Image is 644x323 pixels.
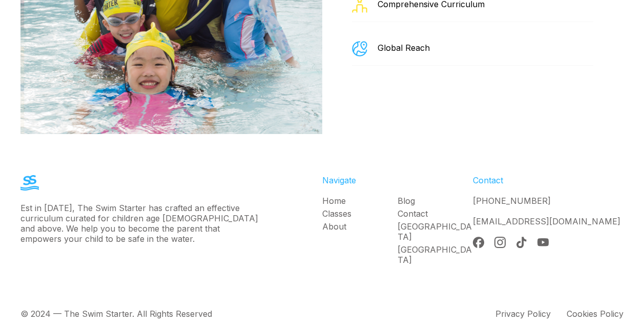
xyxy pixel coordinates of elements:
div: Contact [473,175,624,185]
div: © 2024 — The Swim Starter. All Rights Reserved [20,309,212,319]
div: Navigate [322,175,473,185]
a: About [322,221,398,232]
img: a happy child attending a group swimming lesson for kids [352,41,367,56]
a: [GEOGRAPHIC_DATA] [398,244,473,265]
img: Tik Tok [516,237,527,248]
img: Facebook [473,237,484,248]
img: The Swim Starter Logo [20,175,39,191]
a: Contact [398,208,473,219]
div: Privacy Policy [495,309,551,319]
a: [PHONE_NUMBER] [473,196,551,206]
div: Global Reach [378,43,430,53]
div: Cookies Policy [567,309,624,319]
a: Blog [398,196,473,206]
a: [EMAIL_ADDRESS][DOMAIN_NAME] [473,216,620,226]
img: Instagram [494,237,506,248]
img: YouTube [537,237,549,248]
a: Home [322,196,398,206]
a: Classes [322,208,398,219]
div: Est in [DATE], The Swim Starter has crafted an effective curriculum curated for children age [DEM... [20,203,262,244]
a: [GEOGRAPHIC_DATA] [398,221,473,242]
